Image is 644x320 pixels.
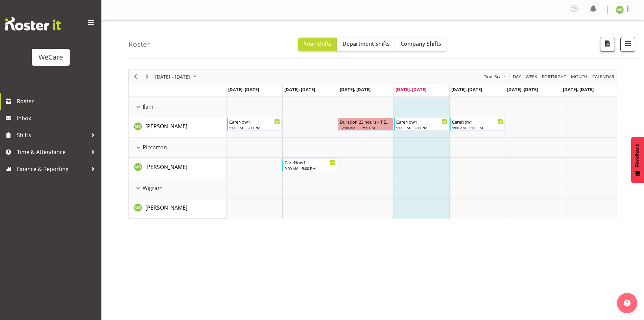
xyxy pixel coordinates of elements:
td: Riccarton resource [129,137,226,158]
span: Finance & Reporting [17,164,88,174]
span: Shifts [17,130,88,140]
td: Marie-Claire Dickson-Bakker resource [129,198,226,219]
span: Ilam [143,103,153,111]
span: [DATE], [DATE] [507,86,538,92]
img: marie-claire-dickson-bakker11590.jpg [616,6,624,14]
span: Department Shifts [342,40,390,47]
td: Marie-Claire Dickson-Bakker resource [129,117,226,137]
span: [DATE], [DATE] [340,86,371,92]
div: CareNow1 [229,118,280,125]
button: Timeline Week [525,72,539,81]
span: calendar [592,72,615,81]
div: Timeline Week of August 28, 2025 [128,69,617,219]
div: 9:00 AM - 5:00 PM [396,125,447,130]
td: Wigram resource [129,178,226,198]
div: Marie-Claire Dickson-Bakker"s event - CareNow1 Begin From Thursday, August 28, 2025 at 9:00:00 AM... [394,118,449,131]
button: Feedback - Show survey [631,137,644,183]
div: Previous [130,69,141,84]
button: Timeline Month [570,72,589,81]
a: [PERSON_NAME] [145,163,187,171]
span: Riccarton [143,143,167,151]
button: Fortnight [541,72,568,81]
span: [DATE], [DATE] [228,86,259,92]
div: 9:00 AM - 5:00 PM [452,125,503,130]
button: Your Shifts [298,38,337,51]
div: Marie-Claire Dickson-Bakker"s event - CareNow1 Begin From Monday, August 25, 2025 at 9:00:00 AM G... [227,118,282,131]
button: Filter Shifts [620,37,635,52]
span: Your Shifts [304,40,332,47]
div: CareNow1 [396,118,447,125]
span: [DATE] - [DATE] [154,72,191,81]
button: August 25 - 31, 2025 [154,72,199,81]
span: Company Shifts [401,40,441,47]
span: [DATE], [DATE] [451,86,482,92]
button: Company Shifts [395,38,447,51]
div: Marie-Claire Dickson-Bakker"s event - CareNow1 Begin From Friday, August 29, 2025 at 9:00:00 AM G... [450,118,505,131]
a: [PERSON_NAME] [145,204,187,212]
span: [DATE], [DATE] [563,86,594,92]
span: Fortnight [541,72,567,81]
span: Roster [17,96,98,106]
a: [PERSON_NAME] [145,122,187,130]
button: Month [591,72,616,81]
button: Department Shifts [337,38,395,51]
span: Month [570,72,588,81]
span: Inbox [17,113,98,123]
span: Week [525,72,538,81]
div: Next [141,69,153,84]
span: [PERSON_NAME] [145,163,187,171]
span: [PERSON_NAME] [145,204,187,211]
span: Time Scale [483,72,505,81]
span: [DATE], [DATE] [284,86,315,92]
td: Ilam resource [129,97,226,117]
div: Marie-Claire Dickson-Bakker"s event - CareNow1 Begin From Tuesday, August 26, 2025 at 9:00:00 AM ... [282,158,337,171]
td: Marie-Claire Dickson-Bakker resource [129,158,226,178]
div: 9:00 AM - 5:00 PM [229,125,280,130]
span: Day [512,72,522,81]
span: [DATE], [DATE] [396,86,426,92]
button: Download a PDF of the roster according to the set date range. [600,37,615,52]
div: CareNow1 [452,118,503,125]
img: Rosterit website logo [5,17,61,30]
div: 12:00 AM - 11:59 PM [340,125,391,130]
div: 9:00 AM - 5:00 PM [285,166,336,171]
span: Time & Attendance [17,147,88,157]
button: Timeline Day [512,72,522,81]
div: Marie-Claire Dickson-Bakker"s event - Duration 23 hours - Marie-Claire Dickson-Bakker Begin From ... [338,118,393,131]
span: [PERSON_NAME] [145,123,187,130]
div: CareNow1 [285,159,336,166]
button: Previous [131,72,140,81]
img: help-xxl-2.png [624,300,630,306]
span: Wigram [143,184,163,192]
button: Next [143,72,152,81]
div: Duration 23 hours - [PERSON_NAME] [340,118,391,125]
span: Feedback [635,144,641,167]
button: Time Scale [483,72,506,81]
h4: Roster [128,40,150,48]
table: Timeline Week of August 28, 2025 [226,97,617,219]
div: WeCare [39,52,63,62]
